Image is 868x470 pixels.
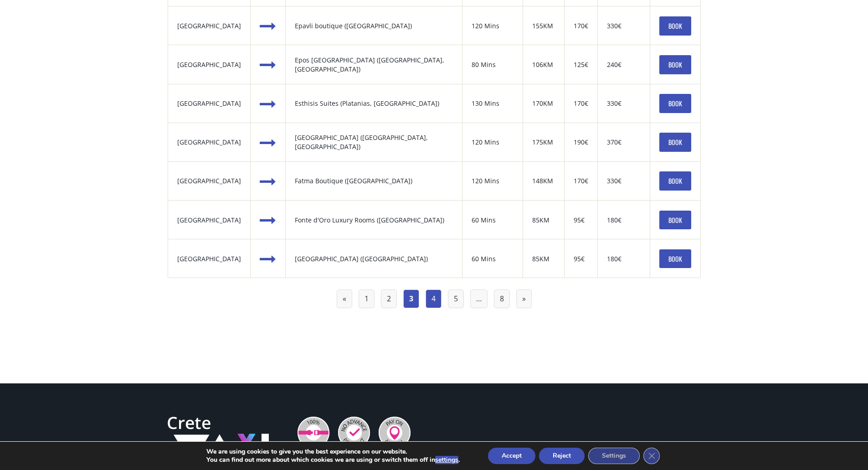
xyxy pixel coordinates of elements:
div: [GEOGRAPHIC_DATA] [177,60,241,69]
div: Epavli boutique ([GEOGRAPHIC_DATA]) [295,21,453,31]
div: 106KM [532,60,555,69]
a: BOOK [659,55,691,74]
a: Page 8 [494,289,510,308]
div: 80 Mins [472,60,514,69]
div: 170KM [532,99,555,108]
a: » [516,289,532,308]
a: BOOK [659,133,691,152]
div: 330€ [607,176,641,186]
p: We are using cookies to give you the best experience on our website. [206,448,460,456]
button: settings [435,456,458,464]
div: [GEOGRAPHIC_DATA] [177,99,241,108]
div: 130 Mins [472,99,514,108]
div: 85KM [532,216,555,225]
a: Page 1 [359,289,375,308]
div: [GEOGRAPHIC_DATA] [177,254,241,263]
div: 120 Mins [472,21,514,31]
div: 148KM [532,176,555,186]
a: « [337,289,352,308]
div: 60 Mins [472,216,514,225]
div: [GEOGRAPHIC_DATA] [177,216,241,225]
div: [GEOGRAPHIC_DATA] ([GEOGRAPHIC_DATA], [GEOGRAPHIC_DATA]) [295,133,453,151]
div: 190€ [574,138,588,147]
a: BOOK [659,94,691,113]
a: BOOK [659,16,691,36]
button: Reject [539,448,585,464]
img: No Advance Payment [338,417,370,449]
a: Page 4 [426,289,442,308]
div: Esthisis Suites (Platanias, [GEOGRAPHIC_DATA]) [295,99,453,108]
div: Epos [GEOGRAPHIC_DATA] ([GEOGRAPHIC_DATA], [GEOGRAPHIC_DATA]) [295,56,453,74]
div: [GEOGRAPHIC_DATA] ([GEOGRAPHIC_DATA]) [295,254,453,263]
div: 155KM [532,21,555,31]
div: 170€ [574,176,588,186]
div: 180€ [607,216,641,225]
button: Settings [588,448,640,464]
a: BOOK [659,171,691,191]
div: 120 Mins [472,176,514,186]
div: 175KM [532,138,555,147]
div: 240€ [607,60,641,69]
div: 95€ [574,254,588,263]
div: [GEOGRAPHIC_DATA] [177,176,241,186]
div: Fonte d'Oro Luxury Rooms ([GEOGRAPHIC_DATA]) [295,216,453,225]
div: 330€ [607,99,641,108]
div: [GEOGRAPHIC_DATA] [177,138,241,147]
div: 120 Mins [472,138,514,147]
span: … [470,289,488,308]
div: 170€ [574,21,588,31]
a: Page 5 [448,289,464,308]
a: BOOK [659,249,691,269]
div: Fatma Boutique ([GEOGRAPHIC_DATA]) [295,176,453,186]
a: BOOK [659,211,691,230]
button: Accept [488,448,535,464]
p: You can find out more about which cookies we are using or switch them off in . [206,456,460,464]
div: 170€ [574,99,588,108]
div: [GEOGRAPHIC_DATA] [177,21,241,31]
img: 100% Safe [298,417,329,449]
div: 330€ [607,21,641,31]
div: 125€ [574,60,588,69]
div: 370€ [607,138,641,147]
div: 60 Mins [472,254,514,263]
span: Page 3 [403,289,419,308]
div: 95€ [574,216,588,225]
button: Close GDPR Cookie Banner [643,448,660,464]
a: Page 2 [381,289,397,308]
img: Pay On Arrival [379,417,411,449]
div: 180€ [607,254,641,263]
div: 85KM [532,254,555,263]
